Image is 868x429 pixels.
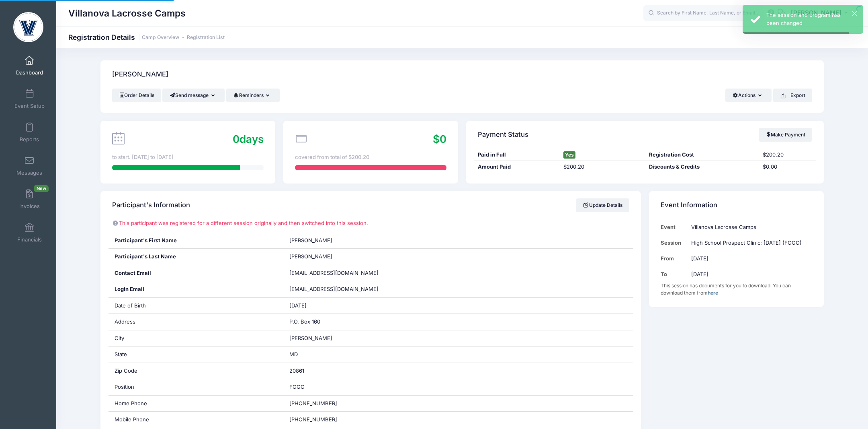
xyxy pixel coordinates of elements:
span: FOGO [289,384,305,390]
span: Event Setup [14,103,45,109]
span: Reports [20,136,39,143]
td: Event [661,219,687,235]
div: Contact Email [108,265,283,281]
img: Villanova Lacrosse Camps [13,12,43,42]
a: here [708,290,718,296]
td: High School Prospect Clinic: [DATE] (FOGO) [687,235,812,251]
span: $0 [433,133,446,145]
div: State [108,346,283,363]
a: Registration List [187,35,225,41]
span: Yes [563,151,575,159]
td: Session [661,235,687,251]
button: × [852,11,857,16]
span: New [34,185,49,192]
td: [DATE] [687,266,812,282]
div: $200.20 [759,151,816,159]
span: [PHONE_NUMBER] [289,416,337,423]
a: Make Payment [759,128,812,142]
div: $200.20 [559,163,645,171]
button: Export [773,89,812,102]
h4: Participant's Information [112,194,190,217]
td: Villanova Lacrosse Camps [687,219,812,235]
a: Financials [10,219,49,247]
div: Participant's First Name [108,233,283,249]
span: [PERSON_NAME] [289,253,332,260]
div: Home Phone [108,396,283,412]
a: Reports [10,118,49,146]
span: Financials [17,236,42,243]
h4: Payment Status [478,123,528,146]
h1: Registration Details [68,33,225,41]
button: Send message [162,89,225,102]
td: From [661,251,687,266]
h4: Event Information [661,194,717,217]
div: City [108,330,283,346]
span: [PHONE_NUMBER] [289,400,337,406]
p: This participant was registered for a different session originally and then switched into this se... [112,219,629,227]
span: [PERSON_NAME] [289,237,332,243]
span: [DATE] [289,302,307,309]
span: [EMAIL_ADDRESS][DOMAIN_NAME] [289,285,390,293]
a: Dashboard [10,52,49,80]
td: [DATE] [687,251,812,266]
button: Actions [725,89,772,102]
div: Mobile Phone [108,412,283,428]
span: Invoices [19,203,40,210]
a: Update Details [576,198,629,212]
span: 0 [233,133,240,145]
div: $0.00 [759,163,816,171]
div: Address [108,314,283,330]
div: Zip Code [108,363,283,379]
span: Messages [16,169,42,176]
div: covered from total of $200.20 [295,153,446,161]
button: Reminders [226,89,280,102]
div: Registration Cost [645,151,759,159]
div: Login Email [108,281,283,297]
span: MD [289,351,298,357]
div: The session and program has been changed [766,11,857,27]
div: Position [108,379,283,395]
div: Discounts & Credits [645,163,759,171]
a: Messages [10,152,49,180]
a: InvoicesNew [10,185,49,213]
input: Search by First Name, Last Name, or Email... [643,5,764,21]
div: Participant's Last Name [108,249,283,265]
div: days [233,131,264,147]
div: This session has documents for you to download. You can download them from [661,282,812,297]
div: Date of Birth [108,298,283,314]
h1: Villanova Lacrosse Camps [68,4,186,23]
h4: [PERSON_NAME] [112,63,168,86]
span: [EMAIL_ADDRESS][DOMAIN_NAME] [289,270,379,276]
a: Order Details [112,89,161,102]
span: Dashboard [16,69,43,76]
td: To [661,266,687,282]
button: [PERSON_NAME] [786,4,856,23]
span: P.O. Box 160 [289,318,320,325]
div: Amount Paid [474,163,559,171]
a: Event Setup [10,85,49,113]
a: Camp Overview [142,35,179,41]
div: to start. [DATE] to [DATE] [112,153,264,161]
span: 20861 [289,367,304,374]
span: [PERSON_NAME] [289,335,332,341]
div: Paid in Full [474,151,559,159]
